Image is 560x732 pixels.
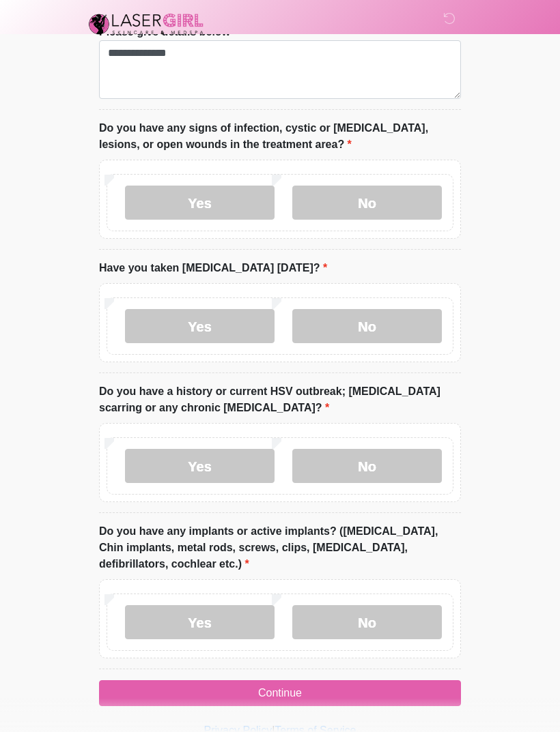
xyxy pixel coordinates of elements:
[292,309,442,343] label: No
[85,10,207,38] img: Laser Girl Med Spa LLC Logo
[99,260,327,276] label: Have you taken [MEDICAL_DATA] [DATE]?
[99,523,461,572] label: Do you have any implants or active implants? ([MEDICAL_DATA], Chin implants, metal rods, screws, ...
[292,449,442,483] label: No
[292,186,442,220] label: No
[99,383,461,416] label: Do you have a history or current HSV outbreak; [MEDICAL_DATA] scarring or any chronic [MEDICAL_DA...
[99,680,461,706] button: Continue
[125,605,275,639] label: Yes
[125,449,275,483] label: Yes
[125,309,275,343] label: Yes
[292,605,442,639] label: No
[99,120,461,153] label: Do you have any signs of infection, cystic or [MEDICAL_DATA], lesions, or open wounds in the trea...
[125,186,275,220] label: Yes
